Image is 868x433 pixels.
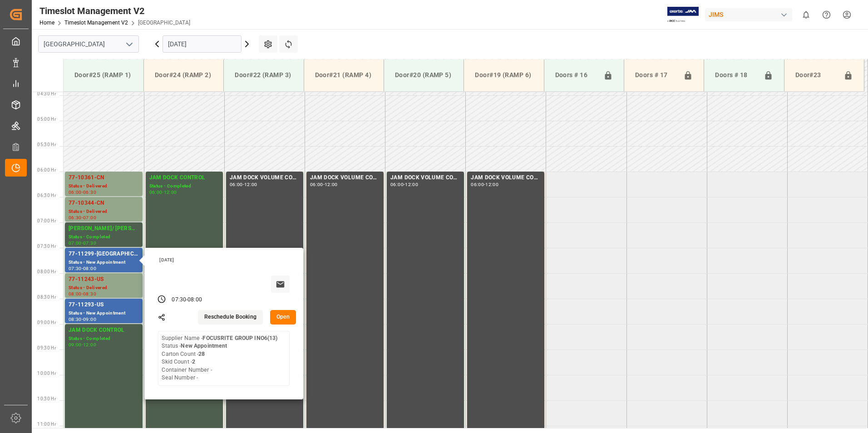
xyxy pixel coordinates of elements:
[705,8,792,21] div: JIMS
[202,335,277,341] b: FOCUSRITE GROUP INO6(13)
[244,182,257,187] div: 12:00
[82,343,83,347] div: -
[69,292,82,296] div: 08:00
[187,296,202,304] div: 08:00
[37,371,56,376] span: 10:00 Hr
[149,182,219,190] div: Status - Completed
[122,37,136,51] button: open menu
[151,67,216,84] div: Door#24 (RAMP 2)
[552,67,600,84] div: Doors # 16
[69,190,82,194] div: 06:00
[471,182,484,187] div: 06:00
[82,216,83,220] div: -
[390,182,404,187] div: 06:00
[83,343,96,347] div: 12:00
[37,295,56,300] span: 08:30 Hr
[64,20,128,26] a: Timeslot Management V2
[83,241,96,245] div: 07:30
[311,67,376,84] div: Door#21 (RAMP 4)
[37,91,56,96] span: 04:30 Hr
[37,422,56,427] span: 11:00 Hr
[69,300,139,310] div: 77-11293-US
[270,310,296,325] button: Open
[164,190,177,194] div: 12:00
[181,343,227,349] b: New Appointment
[192,359,195,365] b: 2
[37,117,56,122] span: 05:00 Hr
[83,190,96,194] div: 06:30
[69,335,139,343] div: Status - Completed
[82,241,83,245] div: -
[163,35,242,53] input: DD.MM.YYYY
[37,167,56,172] span: 06:00 Hr
[69,173,139,182] div: 77-10361-CN
[37,193,56,198] span: 06:30 Hr
[37,269,56,274] span: 08:00 Hr
[37,320,56,325] span: 09:00 Hr
[69,182,139,190] div: Status - Delivered
[37,345,56,350] span: 09:30 Hr
[83,292,96,296] div: 08:30
[156,257,293,263] div: [DATE]
[37,218,56,223] span: 07:00 Hr
[83,216,96,220] div: 07:00
[471,67,536,84] div: Door#19 (RAMP 6)
[484,182,485,187] div: -
[230,173,300,182] div: JAM DOCK VOLUME CONTROL
[69,259,139,266] div: Status - New Appointment
[39,20,54,26] a: Home
[82,266,83,271] div: -
[631,67,680,84] div: Doors # 17
[69,317,82,321] div: 08:30
[69,216,82,220] div: 06:30
[71,67,136,84] div: Door#25 (RAMP 1)
[792,67,840,84] div: Door#23
[711,67,759,84] div: Doors # 18
[37,396,56,401] span: 10:30 Hr
[82,317,83,321] div: -
[82,292,83,296] div: -
[310,173,380,182] div: JAM DOCK VOLUME CONTROL
[816,5,837,25] button: Help Center
[323,182,325,187] div: -
[404,182,405,187] div: -
[69,326,139,335] div: JAM DOCK CONTROL
[186,296,187,304] div: -
[69,199,139,208] div: 77-10344-CN
[198,310,263,325] button: Reschedule Booking
[69,284,139,292] div: Status - Delivered
[391,67,456,84] div: Door#20 (RAMP 5)
[83,266,96,271] div: 08:00
[471,173,541,182] div: JAM DOCK VOLUME CONTROL
[325,182,338,187] div: 12:00
[243,182,244,187] div: -
[69,310,139,317] div: Status - New Appointment
[667,7,699,23] img: Exertis%20JAM%20-%20Email%20Logo.jpg_1722504956.jpg
[82,190,83,194] div: -
[796,5,816,25] button: show 0 new notifications
[231,67,296,84] div: Door#22 (RAMP 3)
[38,35,139,53] input: Type to search/select
[310,182,323,187] div: 06:00
[172,296,186,304] div: 07:30
[230,182,243,187] div: 06:00
[485,182,498,187] div: 12:00
[69,343,82,347] div: 09:00
[405,182,418,187] div: 12:00
[149,190,163,194] div: 06:00
[83,317,96,321] div: 09:00
[149,173,219,182] div: JAM DOCK CONTROL
[198,351,205,357] b: 28
[69,275,139,284] div: 77-11243-US
[69,224,139,233] div: [PERSON_NAME]/ [PERSON_NAME]
[39,4,190,18] div: Timeslot Management V2
[69,241,82,245] div: 07:00
[162,335,277,382] div: Supplier Name - Status - Carton Count - Skid Count - Container Number - Seal Number -
[37,142,56,147] span: 05:30 Hr
[390,173,460,182] div: JAM DOCK VOLUME CONTROL
[69,233,139,241] div: Status - Completed
[69,208,139,216] div: Status - Delivered
[69,250,139,259] div: 77-11299-[GEOGRAPHIC_DATA]
[69,266,82,271] div: 07:30
[705,6,796,23] button: JIMS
